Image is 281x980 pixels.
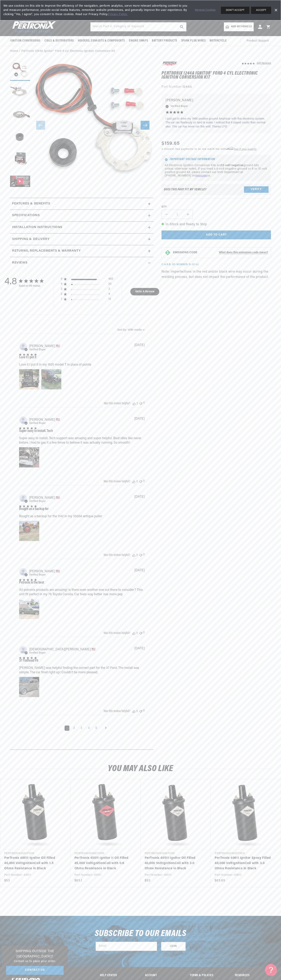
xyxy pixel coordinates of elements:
[12,248,81,254] h2: Returns, Replacements & Warranty
[247,36,271,46] summary: Product Support
[165,158,268,161] h6: Important Voltage Information
[139,553,142,557] div: Vote down
[10,49,18,53] a: Home
[29,344,60,348] span: roy l.
[79,726,84,731] a: Goto Page 3
[61,297,63,301] div: 1
[134,569,145,572] div: [DATE]
[3,4,189,17] span: We use cookies on this site to improve the efficiency of the navigation, perform analytics, serve...
[104,710,130,713] div: Was this review helpful?
[19,429,53,433] div: Super easy to install. Tech
[162,140,180,147] span: $159.65
[208,36,229,46] summary: Motorcycle
[130,288,159,295] button: Write A Review
[96,942,157,951] input: Email
[150,36,179,46] summary: Battery Products
[29,647,96,651] span: christian s.
[162,84,271,90] div: Part Number:
[133,402,136,405] div: Vote up
[143,631,145,635] div: 0
[10,234,153,245] summary: Shipping & Delivery
[136,554,138,557] div: 0
[12,269,151,746] div: customer reviews
[12,225,62,230] h2: Installation instructions
[165,249,171,256] img: Emissions code
[117,328,145,332] button: Sort by:With media
[44,39,74,43] span: Coils & Distributors
[161,942,186,951] button: Subscribe
[108,13,128,16] a: Privacy Policy.
[54,725,62,731] a: Goto previous page
[19,581,44,585] div: Petronix is the best
[21,49,115,53] a: PerTronix 1244A Ignitor® Ford 4 cyl Electronic Ignition Conversion Kit
[91,22,186,31] input: Search Part #, Category or Keyword
[166,117,267,129] p: I just got to drive my 1966 positive ground Amphicar with this electronic system. The car ran fla...
[104,402,130,405] div: Was this review helpful?
[61,282,113,287] div: 4 star by 23 reviews
[195,174,207,177] a: message
[12,260,27,266] h2: Reviews
[145,856,203,871] a: PerTronix 40511 Ignitor Oil Filled 40,000 VoltIgnitionCoil with 3.0 Ohms Resistance in Black
[162,147,257,151] p: 4 interest-free payments or as low as /mo with .
[162,230,271,240] button: Add to cart
[19,505,49,507] div: 5 star rating out of 5 stars
[134,647,145,650] div: [DATE]
[29,573,46,576] span: Verified Buyer
[234,148,257,150] a: See if you qualify - Learn more about Affirm Financing (opens in modal)
[94,726,99,731] a: Goto Page 5
[108,277,113,282] div: 405
[4,277,17,288] div: 4.8
[173,251,197,254] strong: EMISSIONS CODE
[104,554,130,557] div: Was this review helpful?
[78,39,125,43] span: Headers, Exhausts & Components
[139,709,142,713] div: Vote down
[162,71,271,80] h1: PerTronix 1244A Ignitor® Ford 4 cyl Electronic Ignition Conversion Kit
[10,20,56,34] img: Pertronix
[171,104,188,108] span: Verified Buyer
[102,725,110,731] a: Goto next page
[179,36,208,46] summary: Spark Plug Wires
[29,422,46,424] span: Verified Buyer
[19,579,44,581] div: 5 star rating out of 5 stars
[19,507,49,511] div: Bought as a backup for
[74,856,133,871] a: PerTronix 45011 Ignitor II Oil Filled 45,000 VoltIgnitionCoil with 0.6 Ohms Resistance in Black
[251,7,271,14] button: ACCEPT
[12,213,40,218] h2: Specifications
[143,553,145,557] div: 0
[19,521,39,541] div: Image of Review by John G. on July 20, 23 number 1
[219,251,268,254] strong: What does this emissions code mean?
[143,709,145,713] div: 0
[65,726,69,731] a: Page 1
[19,356,37,359] div: Love it I put it
[129,39,148,43] span: Engine Swaps
[29,569,60,573] span: Avo B.
[104,480,130,483] div: Was this review helpful?
[95,930,186,938] h3: Subscribe to our emails
[61,297,113,302] div: 1 star by 13 reviews
[143,401,145,405] div: 4
[182,85,192,89] strong: 1244A
[61,287,63,291] div: 3
[19,659,38,663] div: 37 Flathead V8
[12,201,50,206] h2: Features & Benefits
[10,36,42,46] summary: Ignition Conversions
[221,7,249,14] button: DON'T ACCEPT
[19,677,39,697] div: Video of Review by christian s. on May 13, 23 number 1
[61,292,113,297] div: 2 star by 4 reviews
[139,479,142,483] div: Vote down
[61,277,113,282] div: 5 star by 405 reviews
[165,164,268,177] p: All Electronic Ignition Conversion Kits are ground kits unless otherwise noted. If you need a 6-v...
[210,148,214,150] span: $15
[162,263,199,266] p: C.A.R.B. EO Number: D-57-22
[19,369,39,389] div: Image of Review by roy l. on February 17, 24 number 1
[137,402,138,405] div: 2
[136,710,138,713] div: 0
[224,22,254,31] a: Add my vehicle
[10,210,153,221] summary: Specifications
[273,7,279,13] a: Dismiss Banner
[136,480,138,483] div: 0
[10,245,153,257] summary: Returns, Replacements & Warranty
[36,121,45,130] button: Slide left
[29,496,60,499] span: John G.
[19,599,39,619] div: Image of Review by Avo B. on June 06, 23 number 1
